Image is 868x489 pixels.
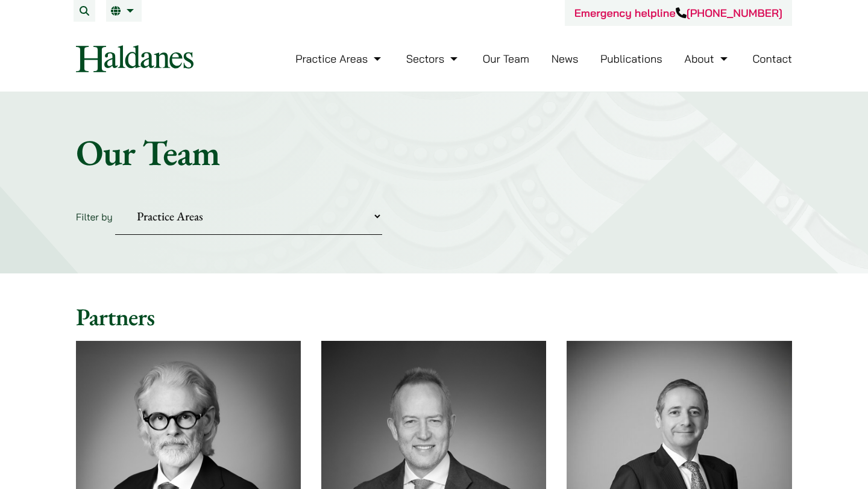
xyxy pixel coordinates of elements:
[574,6,782,20] a: Emergency helpline[PHONE_NUMBER]
[552,52,579,66] a: News
[295,52,384,66] a: Practice Areas
[600,52,662,66] a: Publications
[406,52,461,66] a: Sectors
[76,131,792,174] h1: Our Team
[752,52,792,66] a: Contact
[76,302,792,331] h2: Partners
[76,211,113,223] label: Filter by
[111,6,137,16] a: EN
[684,52,730,66] a: About
[76,45,193,72] img: Logo of Haldanes
[483,52,529,66] a: Our Team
